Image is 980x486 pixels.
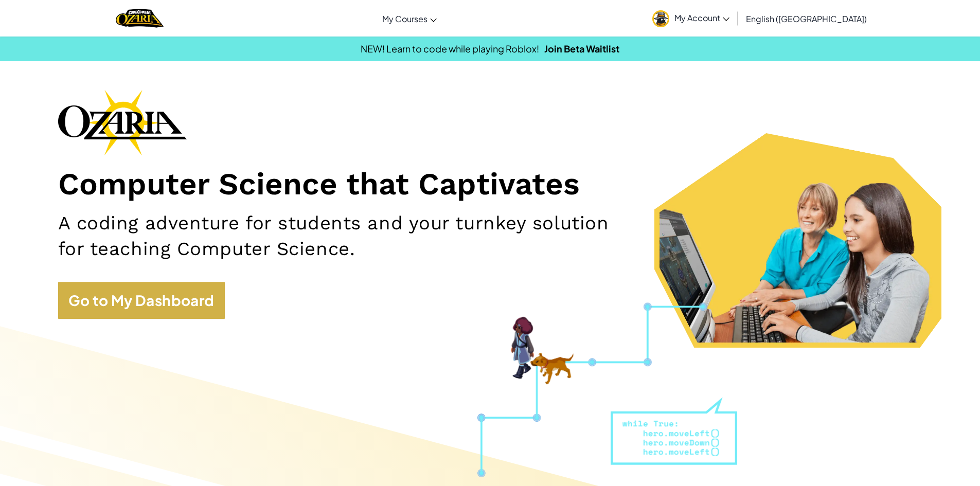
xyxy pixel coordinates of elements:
[647,2,735,34] a: My Account
[741,5,872,32] a: English ([GEOGRAPHIC_DATA])
[674,12,729,23] span: My Account
[377,5,442,32] a: My Courses
[544,43,619,55] a: Join Beta Waitlist
[382,13,427,24] span: My Courses
[58,166,922,203] h1: Computer Science that Captivates
[361,43,539,55] span: NEW! Learn to code while playing Roblox!
[116,8,164,29] a: Ozaria by CodeCombat logo
[58,282,225,319] a: Go to My Dashboard
[58,89,187,155] img: Ozaria branding logo
[746,13,867,24] span: English ([GEOGRAPHIC_DATA])
[116,8,164,29] img: Home
[652,10,669,27] img: avatar
[58,210,637,261] h2: A coding adventure for students and your turnkey solution for teaching Computer Science.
